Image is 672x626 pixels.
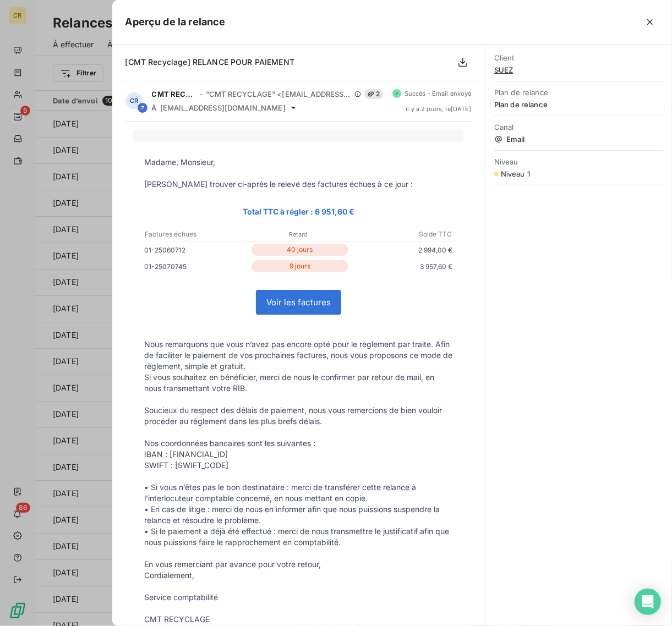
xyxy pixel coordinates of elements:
[144,614,452,625] p: CMT RECYCLAGE
[252,260,349,272] p: 9 jours
[152,90,196,98] span: CMT RECYCLAGE
[144,405,452,427] p: Soucieux du respect des délais de paiement, nous vous remercions de bien vouloir procéder au règl...
[144,372,452,394] p: Si vous souhaitez en bénéficier, merci de nous le confirmer par retour de mail, en nous transmett...
[494,135,663,144] span: Email
[144,205,452,218] p: Total TTC à régler : 6 951,60 €
[160,103,286,112] span: [EMAIL_ADDRESS][DOMAIN_NAME]
[494,157,663,166] span: Niveau
[144,244,249,256] p: 01-25060712
[351,261,452,272] p: 3 957,60 €
[494,100,663,109] span: Plan de relance
[144,570,452,581] p: Cordialement,
[364,89,384,99] span: 2
[406,106,472,112] span: il y a 2 jours , le [DATE]
[144,504,452,526] p: • En cas de litige : merci de nous en informer afin que nous puissions suspendre la relance et ré...
[494,53,663,62] span: Client
[125,92,143,109] div: CR
[200,91,203,97] span: -
[144,592,452,603] p: Service comptabilité
[256,290,341,314] a: Voir les factures
[351,244,452,256] p: 2 994,00 €
[144,482,452,504] p: • Si vous n’êtes pas le bon destinataire : merci de transférer cette relance à l’interlocuteur co...
[144,157,452,168] p: Madame, Monsieur,
[405,90,472,97] span: Succès - Email envoyé
[501,169,530,178] span: Niveau 1
[248,229,349,239] p: Retard
[494,65,663,74] span: SUEZ
[494,88,663,97] span: Plan de relance
[144,179,452,190] p: [PERSON_NAME] trouver ci-après le relevé des factures échues à ce jour :
[144,339,452,372] p: Nous remarquons que vous n’avez pas encore opté pour le règlement par traite. Afin de faciliter l...
[252,244,349,256] p: 40 jours
[635,589,661,615] div: Open Intercom Messenger
[144,460,452,471] p: SWIFT : [SWIFT_CODE]
[350,229,452,239] p: Solde TTC
[144,559,452,570] p: En vous remerciant par avance pour votre retour,
[125,57,295,67] span: [CMT Recyclage] RELANCE POUR PAIEMENT
[494,123,663,131] span: Canal
[144,438,452,449] p: Nos coordonnées bancaires sont les suivantes :
[152,103,157,112] span: À
[144,449,452,460] p: IBAN : [FINANCIAL_ID]
[144,261,249,272] p: 01-25070745
[145,229,247,239] p: Factures échues
[206,90,351,98] span: "CMT RECYCLAGE" <[EMAIL_ADDRESS][DOMAIN_NAME]>
[144,526,452,548] p: • Si le paiement a déjà été effectué : merci de nous transmettre le justificatif afin que nous pu...
[125,14,226,30] h5: Aperçu de la relance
